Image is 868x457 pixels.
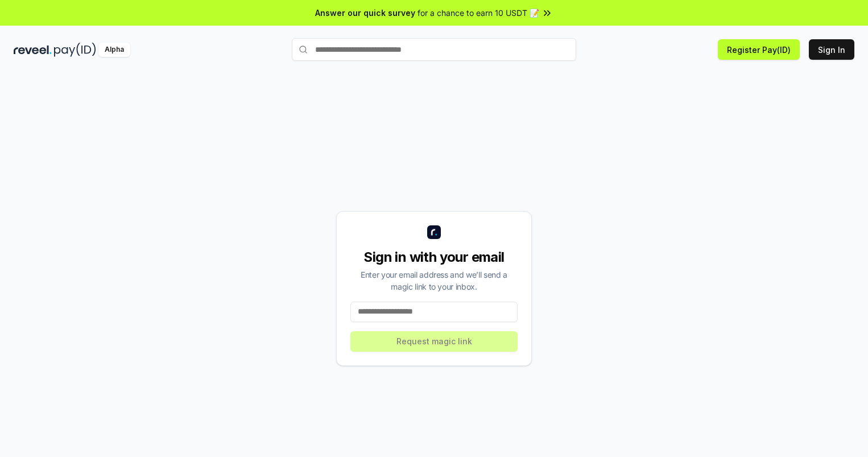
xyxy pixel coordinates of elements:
div: Sign in with your email [350,248,518,266]
span: Answer our quick survey [315,7,415,19]
div: Alpha [98,43,130,57]
img: pay_id [54,43,96,57]
button: Register Pay(ID) [718,39,800,60]
button: Sign In [809,39,854,60]
img: logo_small [427,225,441,239]
img: reveel_dark [14,43,52,57]
div: Enter your email address and we’ll send a magic link to your inbox. [350,269,518,293]
span: for a chance to earn 10 USDT 📝 [418,7,539,19]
